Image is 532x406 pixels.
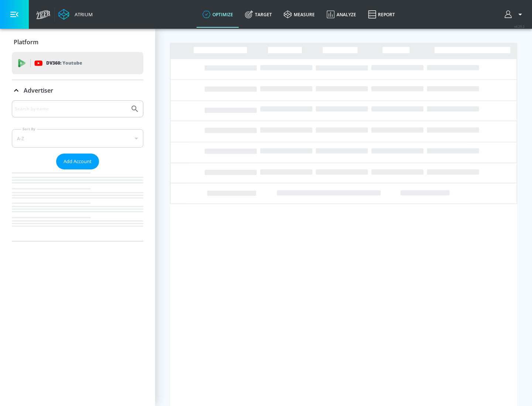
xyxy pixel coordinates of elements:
a: Report [362,1,401,28]
button: Add Account [56,154,99,169]
div: Advertiser [12,80,143,101]
label: Sort By [21,127,37,131]
span: v 4.25.2 [514,24,525,28]
a: measure [278,1,321,28]
span: Add Account [64,157,92,166]
p: DV360: [46,59,82,67]
a: Atrium [58,9,93,20]
a: optimize [197,1,239,28]
p: Platform [14,38,38,46]
div: Atrium [72,11,93,18]
a: Target [239,1,278,28]
div: DV360: Youtube [12,52,143,74]
nav: list of Advertiser [12,169,143,241]
a: Analyze [321,1,362,28]
div: Platform [12,32,143,52]
p: Youtube [62,59,82,67]
div: A-Z [12,129,143,148]
div: Advertiser [12,100,143,241]
p: Advertiser [24,86,53,94]
input: Search by name [15,104,127,114]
